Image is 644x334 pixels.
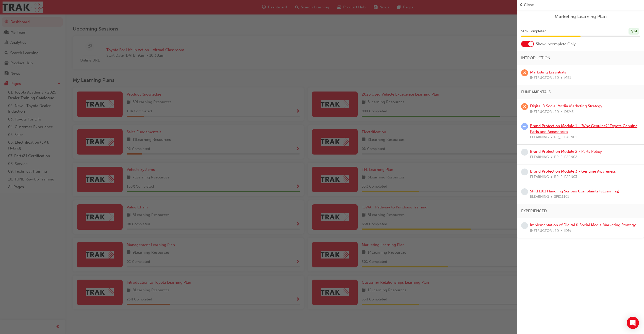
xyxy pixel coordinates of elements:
div: 7 / 14 [629,28,639,35]
span: learningRecordVerb_NONE-icon [521,188,528,195]
span: ELEARNING [530,194,549,200]
span: SPK11101 [554,194,569,200]
span: INSTRUCTOR LED [530,109,559,115]
span: BP_ELEARN02 [554,154,577,160]
a: Brand Protection Module 3 - Genuine Awareness [530,169,616,174]
span: DSMS [564,109,573,115]
span: Show Incomplete Only [536,41,576,47]
span: learningRecordVerb_ABSENT-icon [521,69,528,76]
span: ELEARNING [530,154,549,160]
span: learningRecordVerb_NONE-icon [521,222,528,229]
span: INTRODUCTION [521,55,550,61]
span: BP_ELEARN01 [554,134,577,140]
span: learningRecordVerb_NONE-icon [521,169,528,175]
span: Close [524,2,534,8]
span: EXPERIENCED [521,208,547,214]
span: learningRecordVerb_NONE-icon [521,149,528,156]
a: Implementation of Digital & Social Media Marketing Strategy [530,223,636,227]
div: Open Intercom Messenger [627,317,639,329]
a: Brand Protection Module 1 - "Why Genuine?" Toyota Genuine Parts and Accessories [530,124,637,134]
span: ELEARNING [530,174,549,180]
span: learningRecordVerb_ABSENT-icon [521,103,528,110]
span: learningRecordVerb_ATTEMPT-icon [521,123,528,130]
span: INSTRUCTOR LED [530,228,559,234]
span: prev-icon [519,2,523,8]
span: ME1 [564,75,571,81]
span: 50 % Completed [521,28,547,34]
a: Brand Protection Module 2 - Parts Policy [530,149,602,154]
button: prev-iconClose [519,2,642,8]
a: SPK11101 Handling Serious Complaints (eLearning) [530,189,619,193]
span: FUNDAMENTALS [521,89,551,95]
a: Marketing Learning Plan [521,14,640,20]
a: Marketing Essentials [530,70,566,74]
span: INSTRUCTOR LED [530,75,559,81]
span: ELEARNING [530,134,549,140]
span: IDM [564,228,571,234]
a: Digital & Social Media Marketing Strategy [530,104,602,108]
span: BP_ELEARN03 [554,174,577,180]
